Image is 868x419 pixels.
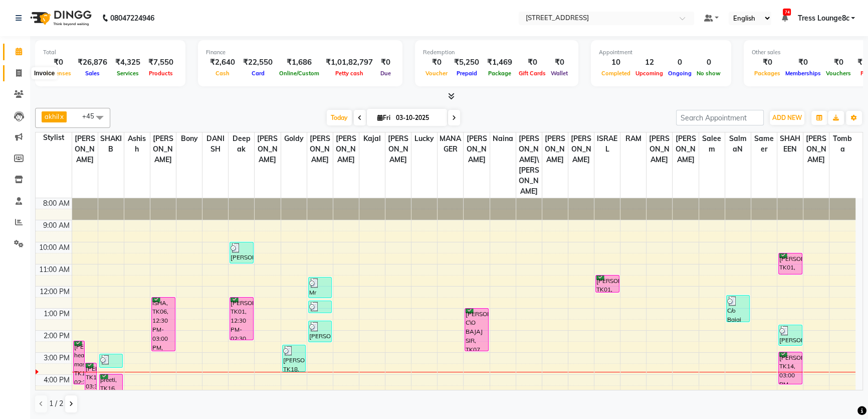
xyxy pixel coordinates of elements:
span: Ashish [124,132,150,156]
div: 12:00 PM [38,287,72,297]
span: ADD NEW [772,114,802,121]
span: [PERSON_NAME] [568,132,594,166]
span: Deepak [229,132,254,156]
span: Due [378,70,393,77]
span: Sales [83,70,102,77]
span: goldy [281,132,307,145]
div: ₹1,686 [277,57,322,68]
div: hena, TK08, 12:40 PM-01:15 PM, BLOW DRY [309,301,332,313]
span: MANAGER [438,132,463,156]
span: [PERSON_NAME] [646,132,672,166]
div: ₹0 [423,57,450,68]
span: [PERSON_NAME] [72,132,98,166]
div: 1:00 PM [42,309,72,319]
div: Invoice [32,67,57,79]
span: ISRAEL [594,132,620,156]
div: 3:00 PM [42,353,72,363]
span: [PERSON_NAME]\ [PERSON_NAME] [516,132,542,198]
span: DANISH [202,132,228,156]
div: [PERSON_NAME], TK01, 10:30 AM-11:30 AM, CASMARA FACIAL [779,253,802,274]
span: Upcoming [633,70,666,77]
div: ₹0 [783,57,823,68]
span: Sameer [751,132,777,156]
b: 08047224946 [110,4,154,32]
div: [PERSON_NAME], TK15, 03:05 PM-03:45 PM, CUT ,TEXTURIZE & STYLE [100,354,123,367]
div: [PERSON_NAME], TK01, 11:30 AM-12:20 PM, PEDILOGIX PEDICURE (₹1100) [596,275,619,292]
a: x [59,112,64,120]
span: [PERSON_NAME] [307,132,333,166]
a: 74 [781,14,787,23]
div: 10 [599,57,633,68]
span: Tress Lounge8c [797,13,849,24]
span: Products [146,70,175,77]
div: ₹0 [548,57,570,68]
span: Wallet [548,70,570,77]
div: 10:00 AM [37,242,72,253]
div: Appointment [599,48,723,57]
span: Ongoing [666,70,694,77]
div: ₹4,325 [111,57,144,68]
div: [PERSON_NAME], TK01, 12:30 PM-02:30 PM, NANO PLASTIA (₹13000) [230,298,253,340]
span: SHAKIB [98,132,124,156]
span: kajal [359,132,385,145]
span: Packages [752,70,783,77]
div: [PERSON_NAME], TK11, 01:35 PM-02:35 PM, SHAVE / [PERSON_NAME] TRIM (MEN),SHAVE / [PERSON_NAME] TR... [309,321,332,342]
span: [PERSON_NAME] [150,132,176,166]
div: 8:00 AM [41,198,72,209]
span: 74 [783,9,791,16]
input: 2025-10-03 [393,110,443,125]
span: [PERSON_NAME] [673,132,698,166]
span: Saleem [699,132,725,156]
span: Today [327,110,352,125]
span: [PERSON_NAME] [333,132,359,166]
span: No show [694,70,723,77]
div: ₹22,550 [239,57,277,68]
span: [PERSON_NAME] [542,132,568,166]
span: Vouchers [823,70,853,77]
span: Package [486,70,514,77]
span: [PERSON_NAME] [803,132,829,166]
span: RAM [620,132,646,145]
span: Gift Cards [516,70,548,77]
div: ₹5,250 [450,57,483,68]
div: ₹2,640 [206,57,239,68]
div: 4:00 PM [42,375,72,385]
span: Voucher [423,70,450,77]
div: [PERSON_NAME], TK09, 01:45 PM-02:45 PM, FULL FRONT / BACK BLEACH,FULL ARMS BLEACH,FULL FRONT / BA... [779,325,802,345]
span: naina [490,132,516,145]
button: ADD NEW [770,111,804,125]
div: 11:00 AM [37,264,72,275]
div: Total [43,48,177,57]
div: Redemption [423,48,570,57]
span: SalmaN [725,132,751,156]
span: Prepaid [454,70,480,77]
span: Fri [375,114,393,121]
span: SHAHEEN [777,132,803,156]
div: Finance [206,48,394,57]
div: [PERSON_NAME], TK14, 03:00 PM-04:30 PM, PRO BRIGHT 90 MIN [779,352,802,384]
div: ₹1,01,82,797 [322,57,377,68]
span: akhil [45,112,59,120]
div: [PERSON_NAME], TK17, 03:30 PM-05:30 PM, COLOR HIGHLIGHTS / COLOR CHUNKS [85,363,96,406]
span: Services [114,70,141,77]
input: Search Appointment [676,110,764,125]
div: [PERSON_NAME] C\O BAJAJ SIR, TK07, 01:00 PM-03:00 PM, ROOT TOUCHUP,LUXURY ORGANIC MANICURE [465,309,488,351]
div: C/o Bajaj Sir, TK10, 12:25 PM-01:40 PM, CHILD HAIR CUT BELOW 5 YRS,Child Hair cut Below 5 Yrs (MEN) [727,296,750,322]
div: ₹7,550 [144,57,177,68]
div: ₹0 [752,57,783,68]
div: ISHA, TK06, 12:30 PM-03:00 PM, SMOOTHNING [152,298,175,351]
div: ₹1,469 [483,57,516,68]
div: [PERSON_NAME] hm, TK03, 10:00 AM-11:00 AM, ROOT TOUCHUP [230,242,253,263]
span: +45 [82,112,102,120]
div: preeti, TK16, 04:00 PM-05:00 PM, ROOT TOUCHUP [100,374,123,395]
div: [PERSON_NAME] head masters, TK12, 02:30 PM-04:30 PM, OLAPLEX / SMART BOND.,ROOT TOUCHUP [74,341,85,384]
span: [PERSON_NAME] [464,132,489,166]
div: ₹0 [516,57,548,68]
div: ₹26,876 [74,57,111,68]
div: ₹0 [377,57,394,68]
span: Cash [213,70,232,77]
span: Petty cash [333,70,366,77]
div: 2:00 PM [42,331,72,341]
span: 1 / 2 [49,398,63,409]
img: logo [26,4,94,32]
